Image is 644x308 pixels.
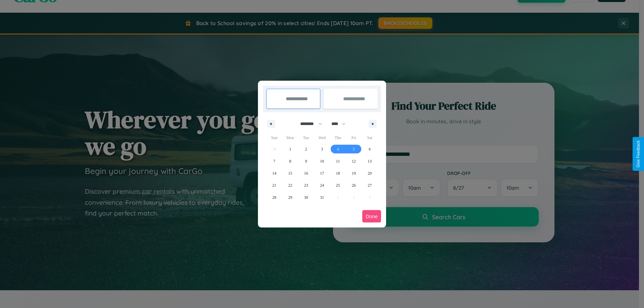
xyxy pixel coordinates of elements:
[352,155,356,167] span: 12
[346,179,362,191] button: 26
[289,143,291,155] span: 1
[298,191,314,203] button: 30
[282,167,298,179] button: 15
[336,167,340,179] span: 18
[330,155,346,167] button: 11
[266,191,282,203] button: 28
[298,132,314,143] span: Tue
[288,191,292,203] span: 29
[346,143,362,155] button: 5
[298,143,314,155] button: 2
[362,155,378,167] button: 13
[314,155,330,167] button: 10
[266,155,282,167] button: 7
[368,155,372,167] span: 13
[346,132,362,143] span: Fri
[336,155,340,167] span: 11
[282,179,298,191] button: 22
[337,143,339,155] span: 4
[320,167,324,179] span: 17
[272,191,276,203] span: 28
[368,179,372,191] span: 27
[288,179,292,191] span: 22
[346,155,362,167] button: 12
[330,167,346,179] button: 18
[305,143,307,155] span: 2
[314,179,330,191] button: 24
[352,179,356,191] span: 26
[282,155,298,167] button: 8
[282,191,298,203] button: 29
[320,191,324,203] span: 31
[266,179,282,191] button: 21
[362,132,378,143] span: Sat
[272,167,276,179] span: 14
[369,143,371,155] span: 6
[288,167,292,179] span: 15
[336,179,340,191] span: 25
[362,210,381,223] button: Done
[320,155,324,167] span: 10
[305,155,307,167] span: 9
[282,143,298,155] button: 1
[289,155,291,167] span: 8
[314,191,330,203] button: 31
[298,179,314,191] button: 23
[330,179,346,191] button: 25
[314,167,330,179] button: 17
[298,167,314,179] button: 16
[362,143,378,155] button: 6
[346,167,362,179] button: 19
[352,167,356,179] span: 19
[362,179,378,191] button: 27
[266,132,282,143] span: Sun
[282,132,298,143] span: Mon
[636,140,641,168] div: Give Feedback
[304,167,308,179] span: 16
[304,191,308,203] span: 30
[272,179,276,191] span: 21
[321,143,323,155] span: 3
[298,155,314,167] button: 9
[273,155,275,167] span: 7
[330,143,346,155] button: 4
[266,167,282,179] button: 14
[362,167,378,179] button: 20
[314,143,330,155] button: 3
[304,179,308,191] span: 23
[330,132,346,143] span: Thu
[320,179,324,191] span: 24
[368,167,372,179] span: 20
[314,132,330,143] span: Wed
[353,143,355,155] span: 5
